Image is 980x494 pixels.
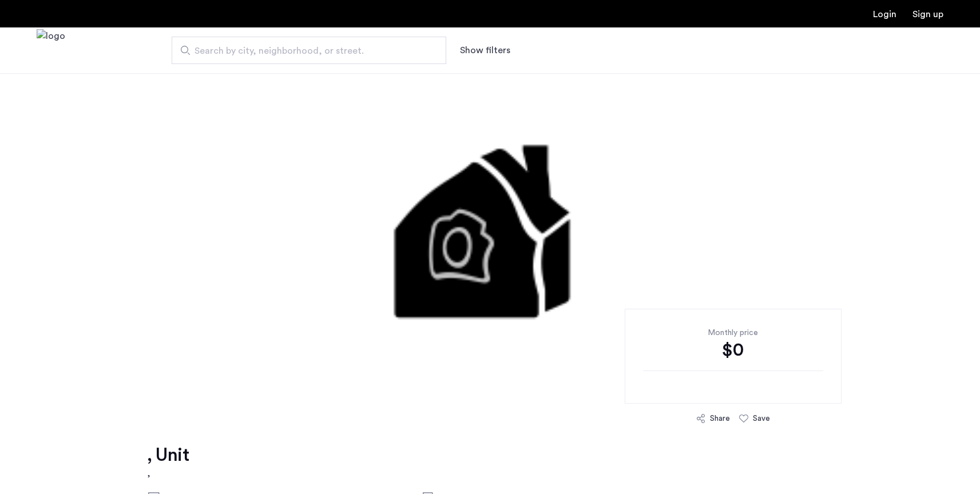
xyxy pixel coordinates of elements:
img: logo [37,29,65,72]
a: Cazamio Logo [37,29,65,72]
a: Login [873,10,896,19]
h1: , Unit [147,444,189,467]
div: Share [710,413,730,424]
input: Apartment Search [172,37,446,64]
h2: , [147,467,189,480]
a: Registration [912,10,943,19]
span: Search by city, neighborhood, or street. [195,44,414,58]
img: 1.gif [176,73,803,416]
div: Monthly price [643,327,823,338]
div: Save [753,413,770,424]
div: $0 [643,338,823,361]
button: Show or hide filters [460,43,510,57]
a: , Unit, [147,444,189,480]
